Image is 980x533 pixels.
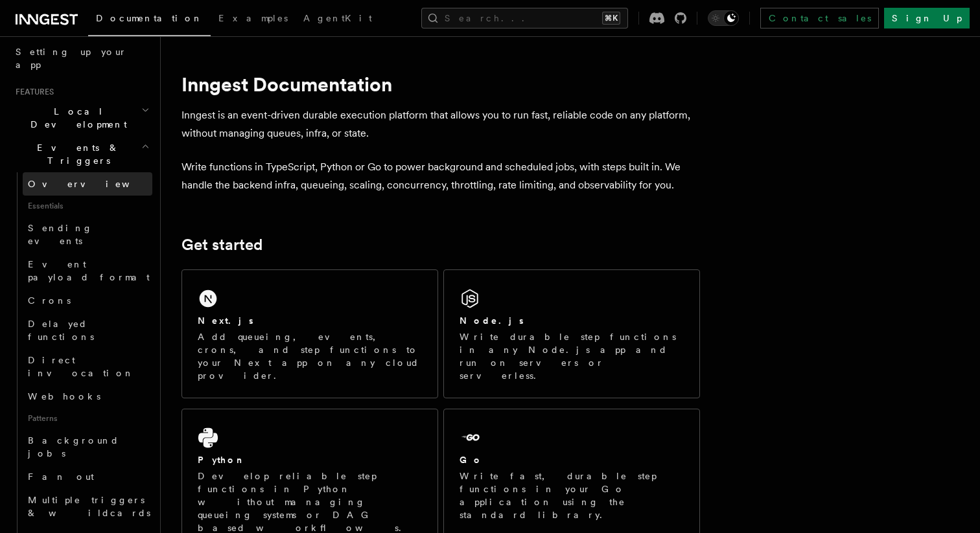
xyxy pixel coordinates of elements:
[10,141,141,167] span: Events & Triggers
[28,319,94,342] span: Delayed functions
[28,435,119,459] span: Background jobs
[23,216,152,253] a: Sending events
[10,136,152,172] button: Events & Triggers
[181,269,438,398] a: Next.jsAdd queueing, events, crons, and step functions to your Next app on any cloud provider.
[28,355,134,378] span: Direct invocation
[460,453,483,466] h2: Go
[23,172,152,196] a: Overview
[10,40,152,76] a: Setting up your app
[760,8,879,28] a: Contact sales
[23,465,152,488] a: Fan out
[23,488,152,525] a: Multiple triggers & wildcards
[23,348,152,385] a: Direct invocation
[296,4,380,35] a: AgentKit
[303,13,372,23] span: AgentKit
[28,179,161,189] span: Overview
[460,330,684,382] p: Write durable step functions in any Node.js app and run on servers or serverless.
[198,314,253,327] h2: Next.js
[23,196,152,216] span: Essentials
[211,4,296,35] a: Examples
[28,495,150,518] span: Multiple triggers & wildcards
[28,295,71,306] span: Crons
[28,223,93,246] span: Sending events
[181,73,700,96] h1: Inngest Documentation
[23,312,152,348] a: Delayed functions
[421,8,628,28] button: Search...⌘K
[460,470,684,521] p: Write fast, durable step functions in your Go application using the standard library.
[88,4,211,36] a: Documentation
[181,106,700,142] p: Inngest is an event-driven durable execution platform that allows you to run fast, reliable code ...
[218,13,288,23] span: Examples
[23,429,152,465] a: Background jobs
[28,259,150,282] span: Event payload format
[884,8,970,28] a: Sign Up
[10,87,54,97] span: Features
[443,269,700,398] a: Node.jsWrite durable step functions in any Node.js app and run on servers or serverless.
[198,330,422,382] p: Add queueing, events, crons, and step functions to your Next app on any cloud provider.
[708,10,739,26] button: Toggle dark mode
[28,391,100,402] span: Webhooks
[602,12,620,25] kbd: ⌘K
[10,105,141,131] span: Local Development
[96,13,203,23] span: Documentation
[16,47,127,70] span: Setting up your app
[460,314,524,327] h2: Node.js
[23,253,152,289] a: Event payload format
[181,158,700,194] p: Write functions in TypeScript, Python or Go to power background and scheduled jobs, with steps bu...
[181,236,262,254] a: Get started
[23,289,152,312] a: Crons
[23,385,152,408] a: Webhooks
[28,471,94,482] span: Fan out
[23,408,152,429] span: Patterns
[198,453,246,466] h2: Python
[10,100,152,136] button: Local Development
